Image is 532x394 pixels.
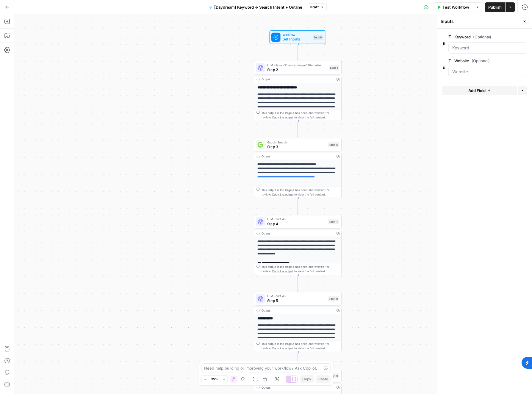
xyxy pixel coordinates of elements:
[272,347,293,350] span: Copy the output
[313,35,323,40] div: Inputs
[214,4,302,10] span: [Daydream] Keyword → Search Intent + Outline
[267,140,326,144] span: Google Search
[272,193,293,196] span: Copy the output
[448,34,494,40] label: Keyword
[267,63,327,68] span: LLM · llama-3.1-sonar-large-128k-online
[262,265,339,273] div: This output is too large & has been abbreviated for review. to view the full content.
[485,2,505,12] button: Publish
[328,219,339,224] div: Step 7
[442,86,517,95] button: Add Field
[300,375,314,383] button: Copy
[262,77,333,82] div: Output
[441,18,519,24] div: Inputs
[267,294,326,298] span: LLM · GPT-4o
[433,2,473,12] button: Test Workflow
[262,187,339,196] div: This output is too large & has been abbreviated for review. to view the full content.
[267,217,326,221] span: LLM · GPT-4o
[302,376,311,382] span: Copy
[452,45,523,51] input: Keyword
[316,375,331,383] button: Paste
[310,4,319,10] span: Draft
[254,30,342,44] div: WorkflowSet InputsInputs
[328,296,339,301] div: Step 8
[272,270,293,273] span: Copy the output
[262,385,333,390] div: Output
[297,275,299,291] g: Edge from step_7 to step_8
[267,298,326,304] span: Step 5
[472,58,490,64] span: (Optional)
[452,69,523,75] input: Website
[205,2,306,12] button: [Daydream] Keyword → Search Intent + Outline
[283,32,311,37] span: Workflow
[473,34,491,40] span: (Optional)
[328,142,339,147] div: Step 6
[328,373,339,378] div: Step 9
[297,44,299,60] g: Edge from start to step_1
[262,110,339,119] div: This output is too large & has been abbreviated for review. to view the full content.
[262,231,333,236] div: Output
[262,342,339,351] div: This output is too large & has been abbreviated for review. to view the full content.
[267,144,326,150] span: Step 3
[262,154,333,159] div: Output
[211,377,218,382] span: 95%
[297,121,299,137] g: Edge from step_1 to step_6
[318,376,328,382] span: Paste
[488,4,502,10] span: Publish
[448,58,494,64] label: Website
[272,115,293,119] span: Copy the output
[468,87,486,93] span: Add Field
[262,308,333,312] div: Output
[442,4,469,10] span: Test Workflow
[307,3,327,11] button: Draft
[267,67,327,73] span: Step 2
[267,221,326,226] span: Step 4
[283,36,311,42] span: Set Inputs
[329,65,339,70] div: Step 1
[297,352,299,368] g: Edge from step_8 to step_9
[297,198,299,214] g: Edge from step_6 to step_7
